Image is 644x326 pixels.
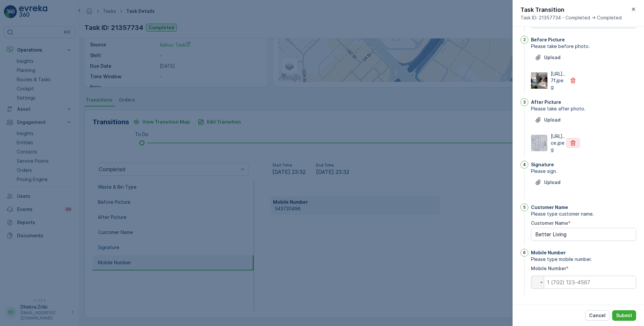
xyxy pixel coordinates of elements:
p: Upload [544,117,561,123]
p: Mobile Number [531,249,566,256]
button: Upload File [531,52,564,63]
p: Upload [544,54,561,61]
span: Please take after photo. [531,105,636,112]
span: Please type customer name. [531,211,636,217]
p: Customer Name [531,204,568,211]
input: 1 (702) 123-4567 [531,276,636,289]
p: [URL]..7f.jpeg [551,71,566,90]
div: 6 [520,249,528,257]
p: After Picture [531,99,561,105]
label: Customer Name [531,220,568,226]
button: Upload File [531,177,564,188]
div: 5 [520,203,528,211]
label: Mobile Number [531,266,566,271]
p: Signature [531,161,554,168]
span: Please type mobile number. [531,256,636,263]
p: [URL]..ce.jpeg [551,133,566,153]
img: Media Preview [531,72,547,89]
button: Submit [612,310,636,321]
span: Please sign. [531,168,636,175]
p: Upload [544,179,561,186]
span: Task ID: 21357734 - Completed -> Completed [520,14,622,21]
img: Media Preview [531,135,547,151]
span: Please take before photo. [531,43,636,50]
button: Cancel [585,310,609,321]
div: 4 [520,161,528,169]
p: Before Picture [531,36,565,43]
p: Submit [616,312,632,319]
button: Upload File [531,115,564,125]
p: Cancel [589,312,606,319]
p: Task Transition [520,5,622,14]
div: 2 [520,36,528,44]
div: 3 [520,98,528,106]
